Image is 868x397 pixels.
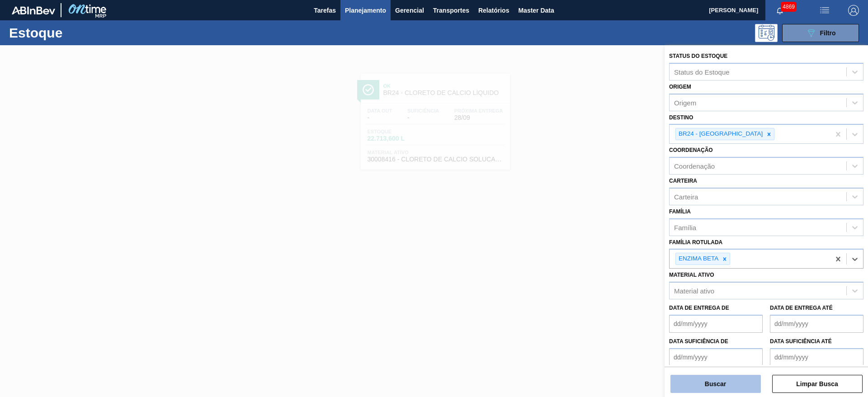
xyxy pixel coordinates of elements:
span: Transportes [433,5,469,16]
label: Coordenação [669,147,713,153]
span: Planejamento [345,5,386,16]
label: Destino [669,114,693,121]
div: ENZIMA BETA [676,253,720,265]
div: Material ativo [674,287,714,295]
label: Data de Entrega de [669,305,729,311]
img: TNhmsLtSVTkK8tSr43FrP2fwEKptu5GPRR3wAAAABJRU5ErkJggg== [12,6,55,14]
button: Filtro [782,24,859,42]
label: Família Rotulada [669,239,722,246]
input: dd/mm/yyyy [770,315,863,333]
span: Filtro [820,29,836,37]
input: dd/mm/yyyy [669,348,763,366]
input: dd/mm/yyyy [669,315,763,333]
div: Carteira [674,193,698,200]
button: Notificações [765,4,794,17]
label: Carteira [669,178,697,184]
label: Data de Entrega até [770,305,833,311]
h1: Estoque [9,28,144,38]
span: Gerencial [395,5,424,16]
label: Material ativo [669,272,714,278]
div: Coordenação [674,162,715,170]
div: Pogramando: nenhum usuário selecionado [755,24,778,42]
div: Origem [674,99,696,106]
span: Relatórios [478,5,509,16]
label: Data suficiência até [770,338,832,345]
span: Master Data [518,5,554,16]
label: Origem [669,84,691,90]
div: Família [674,223,696,231]
label: Família [669,208,691,215]
span: 4869 [781,2,797,12]
label: Data suficiência de [669,338,728,345]
div: BR24 - [GEOGRAPHIC_DATA] [676,128,764,140]
img: userActions [819,5,830,16]
span: Tarefas [314,5,336,16]
label: Status do Estoque [669,53,727,59]
input: dd/mm/yyyy [770,348,863,366]
div: Status do Estoque [674,68,730,76]
img: Logout [848,5,859,16]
